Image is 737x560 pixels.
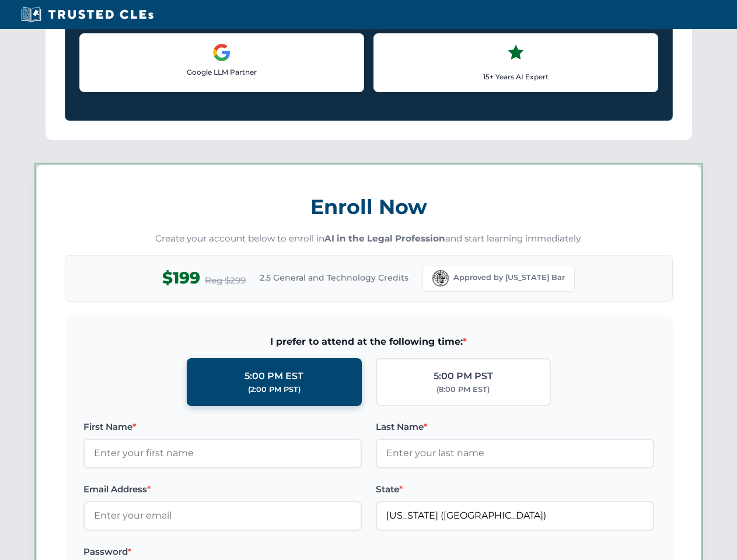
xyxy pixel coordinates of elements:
div: (8:00 PM EST) [436,384,490,395]
p: Create your account below to enroll in and start learning immediately. [65,232,673,246]
label: Password [83,545,362,559]
div: 5:00 PM PST [434,369,493,384]
label: Email Address [83,482,362,496]
input: Enter your last name [376,439,654,468]
img: Google [212,43,231,62]
label: Last Name [376,420,654,434]
label: State [376,482,654,496]
span: $199 [162,265,200,291]
div: 5:00 PM EST [244,369,303,384]
img: Florida Bar [432,270,449,286]
span: I prefer to attend at the following time: [83,334,654,349]
p: Google LLM Partner [89,66,354,78]
img: Trusted CLEs [18,6,157,23]
input: Enter your first name [83,439,362,468]
span: 2.5 General and Technology Credits [260,271,408,284]
strong: AI in the Legal Profession [324,233,445,244]
input: Enter your email [83,501,362,530]
h3: Enroll Now [65,188,673,225]
div: (2:00 PM PST) [248,384,301,395]
span: Approved by [US_STATE] Bar [453,272,565,283]
label: First Name [83,420,362,434]
input: Florida (FL) [376,501,654,530]
span: Reg $299 [205,274,246,288]
p: 15+ Years AI Expert [383,71,648,82]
